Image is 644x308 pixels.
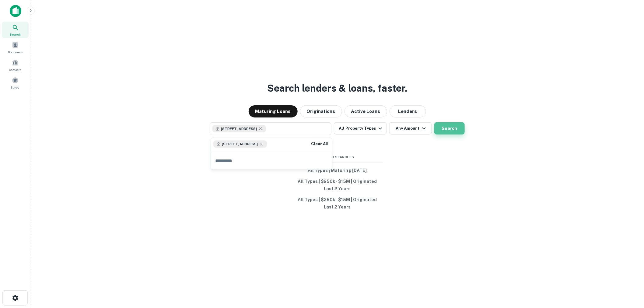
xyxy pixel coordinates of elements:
span: Contacts [9,67,21,72]
button: Lenders [390,105,426,117]
button: Active Loans [345,105,387,117]
span: [STREET_ADDRESS] [221,126,257,131]
button: All Types | Maturing [DATE] [292,165,383,176]
button: Any Amount [389,122,432,135]
a: Search [2,22,29,38]
button: All Property Types [334,122,387,135]
span: Recent Searches [292,155,383,160]
span: Borrowers [8,50,23,54]
span: [STREET_ADDRESS] [222,142,258,147]
a: Saved [2,75,29,91]
span: Search [10,32,21,37]
iframe: Chat Widget [614,259,644,289]
button: Search [434,122,465,135]
span: Saved [11,85,20,90]
button: [STREET_ADDRESS] [210,122,331,135]
button: All Types | $250k - $15M | Originated Last 2 Years [292,176,383,194]
h3: Search lenders & loans, faster. [267,81,407,96]
a: Contacts [2,57,29,73]
button: Maturing Loans [249,105,298,117]
a: Borrowers [2,39,29,56]
button: All Types | $250k - $15M | Originated Last 2 Years [292,194,383,212]
button: Originations [300,105,342,117]
button: Clear All [310,140,330,148]
img: capitalize-icon.png [10,5,21,17]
